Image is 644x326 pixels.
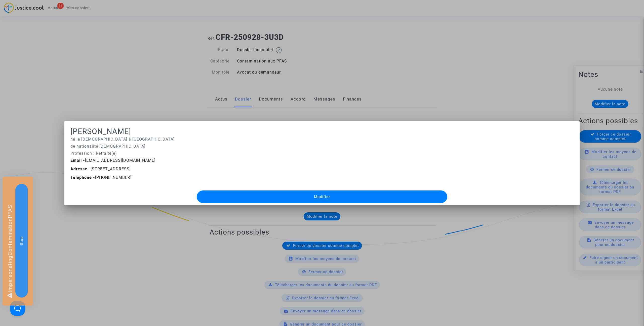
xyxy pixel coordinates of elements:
[70,166,131,171] span: [STREET_ADDRESS]
[70,175,132,180] span: [PHONE_NUMBER]
[70,158,155,162] span: [EMAIL_ADDRESS][DOMAIN_NAME]
[197,190,447,203] button: Modifier
[19,236,24,245] span: Stop
[10,301,25,316] iframe: Help Scout Beacon - Open
[314,194,330,199] span: Modifier
[70,143,574,149] p: de nationalité [DEMOGRAPHIC_DATA]
[70,166,91,171] b: Adresse -
[70,158,85,162] b: Email -
[70,127,574,136] h1: [PERSON_NAME]
[70,175,95,180] b: Téléphone -
[70,136,574,142] p: né le [DEMOGRAPHIC_DATA] à [GEOGRAPHIC_DATA]
[70,150,574,156] p: Profession : Retraité(e)
[3,177,33,306] div: Impersonating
